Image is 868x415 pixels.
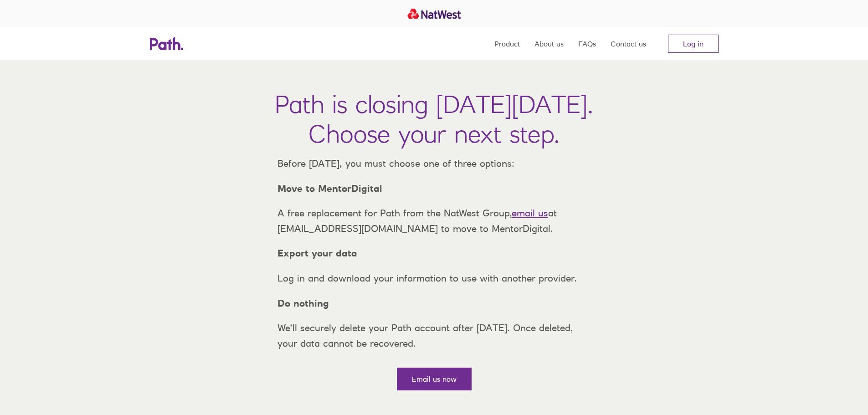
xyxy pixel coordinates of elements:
[578,27,596,60] a: FAQs
[275,89,593,149] h1: Path is closing [DATE][DATE]. Choose your next step.
[270,271,598,286] p: Log in and download your information to use with another provider.
[611,27,646,60] a: Contact us
[512,207,548,219] a: email us
[534,27,564,60] a: About us
[270,320,598,351] p: We’ll securely delete your Path account after [DATE]. Once deleted, your data cannot be recovered.
[270,156,598,171] p: Before [DATE], you must choose one of three options:
[668,35,719,53] a: Log in
[277,297,329,309] strong: Do nothing
[277,247,357,259] strong: Export your data
[270,205,598,236] p: A free replacement for Path from the NatWest Group, at [EMAIL_ADDRESS][DOMAIN_NAME] to move to Me...
[397,368,472,390] a: Email us now
[494,27,520,60] a: Product
[277,183,382,194] strong: Move to MentorDigital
